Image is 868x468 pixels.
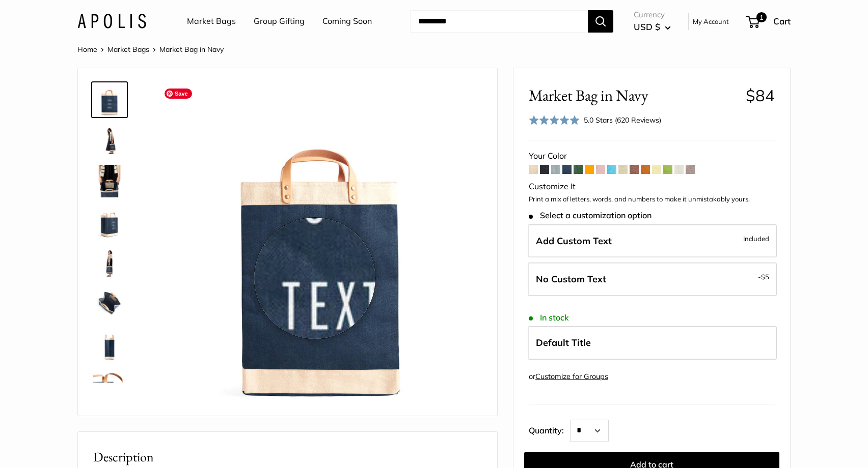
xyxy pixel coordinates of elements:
img: Market Bag in Navy [93,368,126,401]
span: Market Bag in Navy [159,45,224,54]
a: Market Bag in Navy [91,366,128,403]
button: Search [588,10,613,33]
span: USD $ [634,21,660,32]
label: Quantity: [529,417,570,442]
a: Market Bag in Navy [91,326,128,362]
p: Print a mix of letters, words, and numbers to make it unmistakably yours. [529,194,775,204]
span: $84 [746,85,775,105]
span: Cart [773,16,791,26]
div: Customize It [529,179,775,194]
div: 5.0 Stars (620 Reviews) [584,114,661,126]
a: Market Bag in Navy [91,203,128,240]
img: Market Bag in Navy [93,246,126,279]
img: Market Bag in Navy [93,206,126,238]
img: Apolis [77,14,146,28]
a: Coming Soon [322,14,372,29]
img: Market Bag in Navy [159,83,482,405]
span: Included [743,232,769,245]
span: Market Bag in Navy [529,86,738,105]
label: Add Custom Text [528,224,777,258]
span: Select a customization option [529,211,652,220]
span: No Custom Text [536,273,606,285]
label: Default Title [528,326,777,360]
div: or [529,370,608,384]
span: 1 [756,12,767,22]
a: Market Bag in Navy [91,163,128,199]
div: 5.0 Stars (620 Reviews) [529,113,661,128]
a: Market Bags [187,14,236,29]
a: Market Bag in Navy [91,285,128,321]
img: Market Bag in Navy [93,165,126,197]
a: Home [77,45,97,54]
button: USD $ [634,19,671,35]
nav: Breadcrumb [77,43,224,56]
span: $5 [761,273,769,281]
span: In stock [529,313,569,323]
a: Market Bag in Navy [91,244,128,281]
img: Market Bag in Navy [93,287,126,319]
span: Save [165,89,192,99]
h2: Description [93,447,482,467]
a: Market Bag in Navy [91,81,128,118]
span: Default Title [536,337,591,348]
a: 1 Cart [747,13,791,30]
a: My Account [693,15,729,27]
span: Add Custom Text [536,235,612,247]
img: Market Bag in Navy [93,83,126,116]
label: Leave Blank [528,262,777,296]
a: Customize for Groups [535,372,608,381]
span: - [758,271,769,283]
span: Currency [634,8,671,22]
input: Search... [410,10,588,33]
a: Market Bag in Navy [91,122,128,159]
img: Market Bag in Navy [93,328,126,360]
a: Group Gifting [254,14,305,29]
div: Your Color [529,149,775,164]
img: Market Bag in Navy [93,124,126,157]
a: Market Bags [107,45,149,54]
